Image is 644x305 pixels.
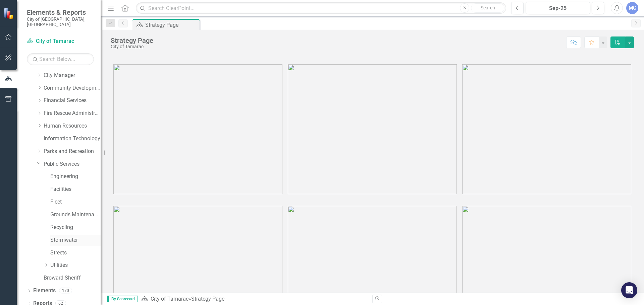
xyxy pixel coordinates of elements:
[111,37,153,44] div: Strategy Page
[471,3,504,13] button: Search
[27,16,94,27] small: City of [GEOGRAPHIC_DATA], [GEOGRAPHIC_DATA]
[44,84,101,92] a: Community Development
[50,236,101,244] a: Stormwater
[141,295,367,303] div: »
[288,64,457,194] img: tamarac2%20v3.png
[33,287,56,295] a: Elements
[50,211,101,219] a: Grounds Maintenance
[44,97,101,104] a: Financial Services
[481,5,495,10] span: Search
[145,21,198,29] div: Strategy Page
[528,4,588,12] div: Sep-25
[50,198,101,206] a: Fleet
[111,44,153,49] div: City of Tamarac
[621,282,637,298] div: Open Intercom Messenger
[136,2,506,14] input: Search ClearPoint...
[151,296,189,302] a: City of Tamarac
[191,296,224,302] div: Strategy Page
[50,173,101,180] a: Engineering
[44,160,101,168] a: Public Services
[3,8,15,19] img: ClearPoint Strategy
[462,64,631,194] img: tamarac3%20v3.png
[27,8,94,16] span: Elements & Reports
[44,148,101,155] a: Parks and Recreation
[27,53,94,65] input: Search Below...
[59,288,72,294] div: 170
[50,185,101,193] a: Facilities
[27,37,94,45] a: City of Tamarac
[44,109,101,117] a: Fire Rescue Administration
[526,2,590,14] button: Sep-25
[44,274,101,282] a: Broward Sheriff
[44,122,101,130] a: Human Resources
[626,2,638,14] button: MC
[50,261,101,269] a: Utilities
[50,224,101,231] a: Recycling
[113,64,282,194] img: tamarac1%20v3.png
[107,296,138,302] span: By Scorecard
[44,72,101,79] a: City Manager
[44,135,101,143] a: Information Technology
[50,249,101,257] a: Streets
